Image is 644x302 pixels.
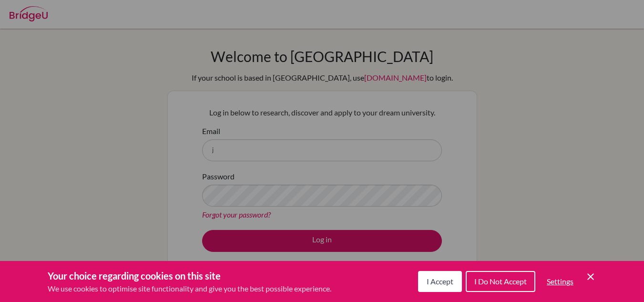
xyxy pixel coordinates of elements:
button: Settings [539,272,581,291]
button: Save and close [585,271,596,282]
span: Settings [547,277,573,286]
button: I Do Not Accept [466,271,535,292]
span: I Accept [427,277,453,286]
h3: Your choice regarding cookies on this site [48,269,331,283]
p: We use cookies to optimise site functionality and give you the best possible experience. [48,283,331,294]
span: I Do Not Accept [474,277,527,286]
button: I Accept [418,271,462,292]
